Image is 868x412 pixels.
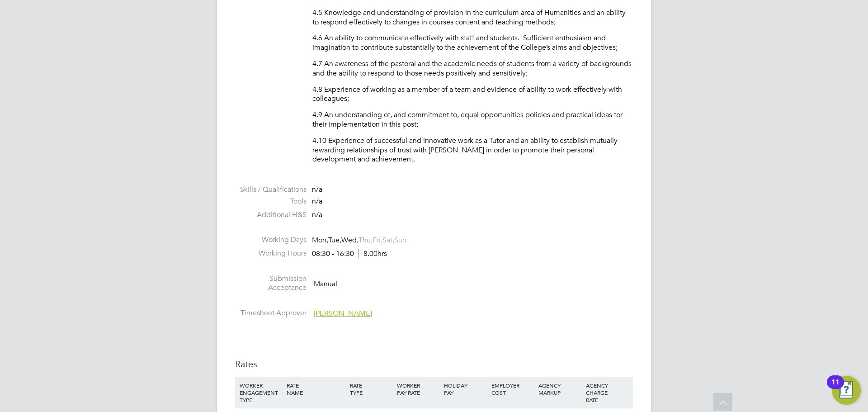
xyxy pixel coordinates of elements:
[832,376,861,405] button: Open Resource Center, 11 new notifications
[341,236,359,245] span: Wed,
[312,185,322,194] span: n/a
[359,236,373,245] span: Thu,
[312,136,633,164] p: 4.10 Experience of successful and innovative work as a Tutor and an ability to establish mutually...
[584,377,631,408] div: AGENCY CHARGE RATE
[536,377,583,401] div: AGENCY MARKUP
[312,210,322,219] span: n/a
[489,377,536,401] div: EMPLOYER COST
[314,309,372,318] span: [PERSON_NAME]
[314,279,337,288] span: Manual
[235,235,307,245] label: Working Days
[312,59,633,78] p: 4.7 An awareness of the pastoral and the academic needs of students from a variety of backgrounds...
[284,377,347,401] div: RATE NAME
[442,377,489,401] div: HOLIDAY PAY
[394,236,406,245] span: Sun
[831,382,840,394] div: 11
[312,33,633,52] p: 4.6 An ability to communicate effectively with staff and students. Sufficient enthusiasm and imag...
[382,236,394,245] span: Sat,
[237,377,284,408] div: WORKER ENGAGEMENT TYPE
[312,236,328,245] span: Mon,
[312,249,387,259] div: 08:30 - 16:30
[312,85,633,104] p: 4.8 Experience of working as a member of a team and evidence of ability to work effectively with ...
[235,358,633,370] h3: Rates
[235,185,307,194] label: Skills / Qualifications
[328,236,341,245] span: Tue,
[235,308,307,318] label: Timesheet Approver
[235,249,307,258] label: Working Hours
[312,197,322,206] span: n/a
[373,236,382,245] span: Fri,
[235,197,307,206] label: Tools
[235,210,307,220] label: Additional H&S
[312,110,633,129] p: 4.9 An understanding of, and commitment to, equal opportunities policies and practical ideas for ...
[359,249,387,258] span: 8.00hrs
[312,8,633,27] p: 4.5 Knowledge and understanding of provision in the curriculum area of Humanities and an ability ...
[348,377,395,401] div: RATE TYPE
[395,377,442,401] div: WORKER PAY RATE
[235,274,307,293] label: Submission Acceptance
